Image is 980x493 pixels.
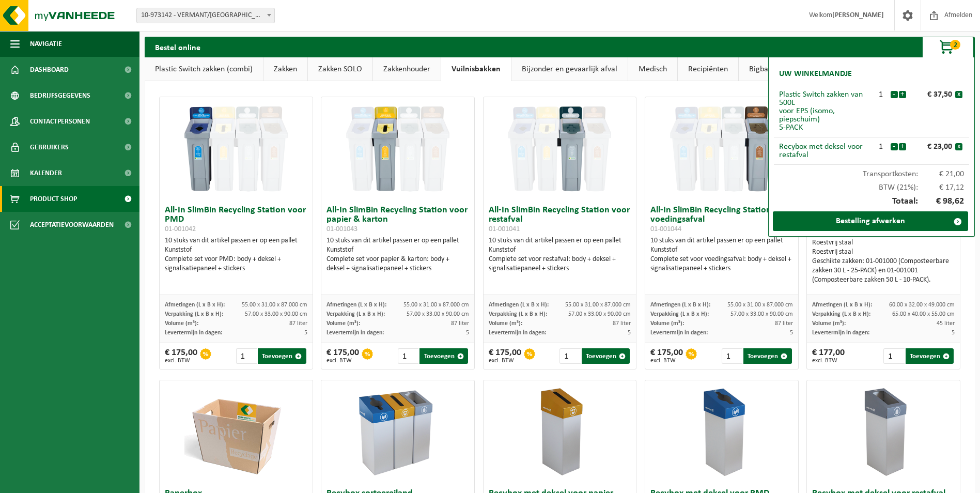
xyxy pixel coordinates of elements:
[489,236,631,273] div: 10 stuks van dit artikel passen er op een pallet
[326,302,386,308] span: Afmetingen (L x B x H):
[165,358,197,364] span: excl. BTW
[739,57,786,81] a: Bigbags
[489,245,631,255] div: Kunststof
[326,320,360,327] span: Volume (m³):
[650,320,684,327] span: Volume (m³):
[565,302,631,308] span: 55.00 x 31.00 x 87.000 cm
[670,97,773,201] img: 01-001044
[812,238,955,248] div: Roestvrij staal
[489,225,520,233] span: 01-001041
[812,358,845,364] span: excl. BTW
[812,229,955,285] div: 8 stuks van dit artikel passen er op een pallet
[145,57,263,81] a: Plastic Switch zakken (combi)
[236,348,257,364] input: 1
[489,255,631,273] div: Complete set voor restafval: body + deksel + signalisatiepaneel + stickers
[398,348,418,364] input: 1
[308,57,372,81] a: Zakken SOLO
[650,225,681,233] span: 01-001044
[613,320,631,327] span: 87 liter
[165,236,307,273] div: 10 stuks van dit artikel passen er op een pallet
[326,206,469,234] h3: All-In SlimBin Recycling Station voor papier & karton
[812,348,845,364] div: € 177,00
[650,302,710,308] span: Afmetingen (L x B x H):
[346,97,449,201] img: 01-001043
[582,348,630,364] button: Toevoegen
[441,57,511,81] a: Vuilnisbakken
[30,160,62,186] span: Kalender
[451,320,469,327] span: 87 liter
[872,143,890,151] div: 1
[812,248,955,257] div: Roestvrij staal
[245,311,307,317] span: 57.00 x 33.00 x 90.00 cm
[184,380,288,484] img: 01-000263
[891,91,898,98] button: -
[373,57,441,81] a: Zakkenhouder
[722,348,742,364] input: 1
[937,320,955,327] span: 45 liter
[30,186,77,212] span: Product Shop
[918,183,965,192] span: € 17,12
[258,348,306,364] button: Toevoegen
[891,143,898,150] button: -
[489,348,521,364] div: € 175,00
[30,31,62,57] span: Navigatie
[346,380,449,484] img: 01-000670
[326,245,469,255] div: Kunststof
[650,348,683,364] div: € 175,00
[326,255,469,273] div: Complete set voor papier & karton: body + deksel + signalisatiepaneel + stickers
[812,302,872,308] span: Afmetingen (L x B x H):
[774,63,857,85] h2: Uw winkelmandje
[165,245,307,255] div: Kunststof
[774,165,969,178] div: Transportkosten:
[489,311,547,317] span: Verpakking (L x B x H):
[892,311,955,317] span: 65.00 x 40.00 x 55.00 cm
[955,143,962,150] button: x
[909,143,955,151] div: € 23,00
[650,206,793,234] h3: All-In SlimBin Recycling Station voor voedingsafval
[30,109,90,134] span: Contactpersonen
[812,320,846,327] span: Volume (m³):
[670,380,773,484] img: 02-014090
[812,311,870,317] span: Verpakking (L x B x H):
[165,311,223,317] span: Verpakking (L x B x H):
[774,178,969,192] div: BTW (21%):
[263,57,307,81] a: Zakken
[326,358,359,364] span: excl. BTW
[419,348,468,364] button: Toevoegen
[955,91,962,98] button: x
[30,134,69,160] span: Gebruikers
[650,245,793,255] div: Kunststof
[304,330,307,336] span: 5
[650,255,793,273] div: Complete set voor voedingsafval: body + deksel + signalisatiepaneel + stickers
[165,255,307,273] div: Complete set voor PMD: body + deksel + signalisatiepaneel + stickers
[899,91,906,98] button: +
[403,302,469,308] span: 55.00 x 31.00 x 87.000 cm
[407,311,469,317] span: 57.00 x 33.00 x 90.00 cm
[165,320,198,327] span: Volume (m³):
[727,302,793,308] span: 55.00 x 31.00 x 87.000 cm
[775,320,793,327] span: 87 liter
[790,330,793,336] span: 5
[899,143,906,150] button: +
[650,330,708,336] span: Levertermijn in dagen:
[872,90,890,99] div: 1
[779,143,872,159] div: Recybox met deksel voor restafval
[165,302,225,308] span: Afmetingen (L x B x H):
[326,311,385,317] span: Verpakking (L x B x H):
[326,348,359,364] div: € 175,00
[779,90,872,132] div: Plastic Switch zakken van 500L voor EPS (isomo, piepschuim) 5-PACK
[30,83,90,109] span: Bedrijfsgegevens
[628,330,631,336] span: 5
[165,330,222,336] span: Levertermijn in dagen:
[918,170,965,178] span: € 21,00
[326,225,357,233] span: 01-001043
[145,37,211,57] h2: Bestel online
[508,97,611,201] img: 01-001041
[909,90,955,99] div: € 37,50
[326,330,384,336] span: Levertermijn in dagen:
[568,311,631,317] span: 57.00 x 33.00 x 90.00 cm
[883,348,904,364] input: 1
[559,348,580,364] input: 1
[650,236,793,273] div: 10 stuks van dit artikel passen er op een pallet
[774,192,969,211] div: Totaal:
